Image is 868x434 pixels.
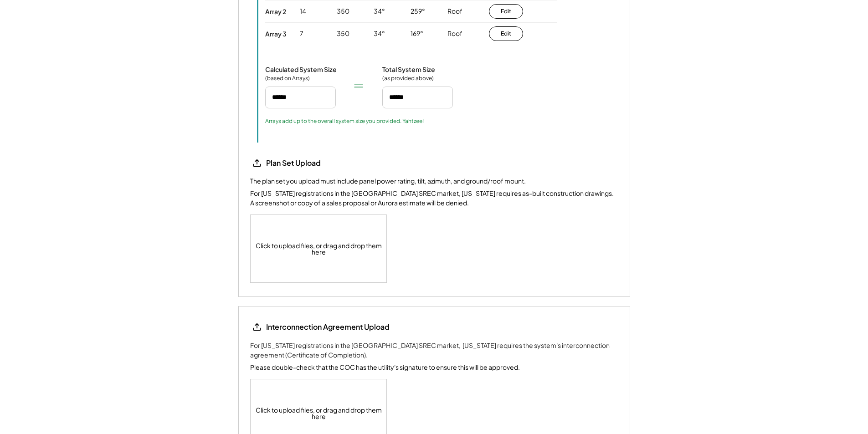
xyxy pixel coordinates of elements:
[382,65,435,73] div: Total System Size
[265,75,311,82] div: (based on Arrays)
[374,7,385,16] div: 34°
[337,29,349,38] div: 350
[250,341,618,360] div: For [US_STATE] registrations in the [GEOGRAPHIC_DATA] SREC market, [US_STATE] requires the system...
[266,158,357,168] div: Plan Set Upload
[265,65,337,73] div: Calculated System Size
[250,177,526,186] div: The plan set you upload must include panel power rating, tilt, azimuth, and ground/roof mount.
[447,29,462,38] div: Roof
[265,30,287,38] div: Array 3
[411,29,423,38] div: 169°
[266,322,390,332] div: Interconnection Agreement Upload
[265,117,424,125] div: Arrays add up to the overall system size you provided. Yahtzee!
[489,26,523,41] button: Edit
[447,7,462,16] div: Roof
[411,7,425,16] div: 259°
[251,215,387,282] div: Click to upload files, or drag and drop them here
[300,7,306,16] div: 14
[250,189,618,208] div: For [US_STATE] registrations in the [GEOGRAPHIC_DATA] SREC market, [US_STATE] requires as-built c...
[337,7,349,16] div: 350
[382,75,434,82] div: (as provided above)
[374,29,385,38] div: 34°
[265,7,286,15] div: Array 2
[250,363,520,372] div: Please double-check that the COC has the utility's signature to ensure this will be approved.
[489,4,523,19] button: Edit
[300,29,303,38] div: 7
